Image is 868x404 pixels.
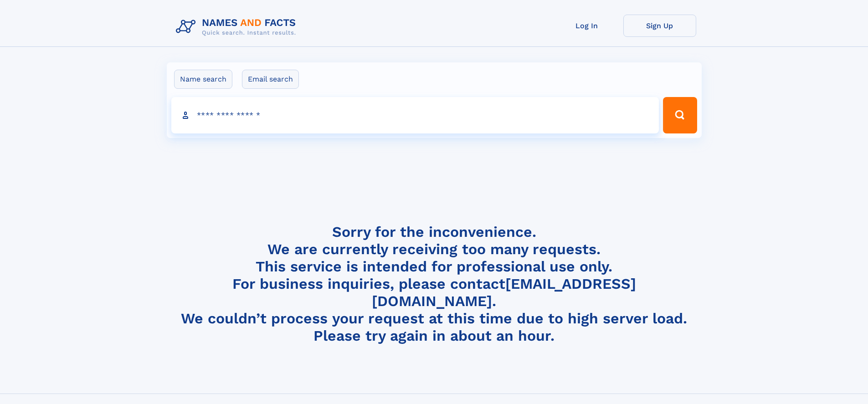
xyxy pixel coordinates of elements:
[372,275,636,310] a: [EMAIL_ADDRESS][DOMAIN_NAME]
[174,70,232,89] label: Name search
[550,15,623,37] a: Log In
[663,97,697,133] button: Search Button
[172,223,696,345] h4: Sorry for the inconvenience. We are currently receiving too many requests. This service is intend...
[171,97,659,133] input: search input
[242,70,299,89] label: Email search
[623,15,696,37] a: Sign Up
[172,15,303,39] img: Logo Names and Facts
